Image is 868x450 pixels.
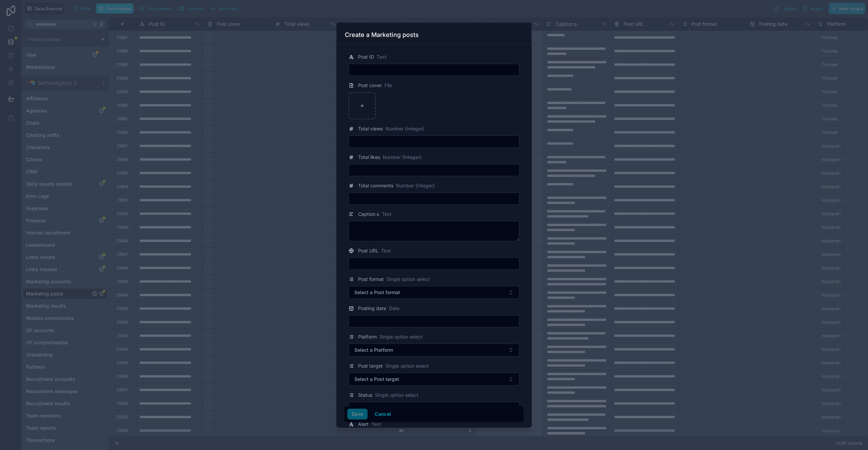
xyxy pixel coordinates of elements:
[349,344,519,356] button: Select Button
[354,289,400,296] span: Select a Post format
[345,31,419,39] h3: Create a Marketing posts
[358,182,393,189] span: Total comments
[377,54,387,60] span: Text
[370,409,395,420] button: Cancel
[358,421,369,428] span: Alert
[358,54,374,60] span: Post ID
[375,392,418,398] span: Single option select
[349,402,519,415] button: Select Button
[358,247,378,254] span: Post URL
[358,305,386,312] span: Posting date
[379,333,423,340] span: Single option select
[384,82,392,89] span: File
[358,211,379,218] span: Caption.s
[354,347,393,353] span: Select a Platform
[386,363,429,369] span: Single option select
[383,154,421,161] span: Number (Integer)
[358,125,383,132] span: Total views
[358,82,382,89] span: Post cover
[389,305,399,312] span: Date
[349,286,519,299] button: Select Button
[358,276,384,283] span: Post format
[358,154,380,161] span: Total likes
[381,247,391,254] span: Text
[386,125,424,132] span: Number (Integer)
[358,363,383,369] span: Post target
[387,276,430,283] span: Single option select
[371,421,381,428] span: Text
[382,211,392,218] span: Text
[358,392,372,398] span: Status
[354,405,389,412] span: Select a Status
[349,373,519,386] button: Select Button
[358,333,377,340] span: Platform
[396,182,435,189] span: Number (Integer)
[354,376,399,383] span: Select a Post target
